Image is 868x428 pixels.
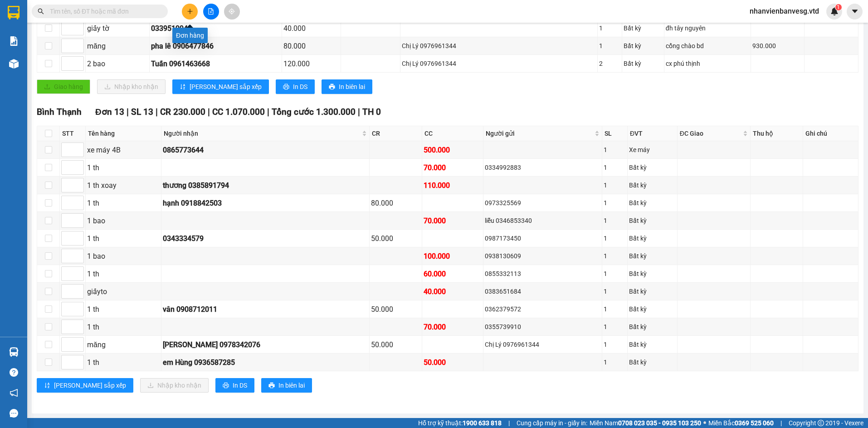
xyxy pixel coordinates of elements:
[599,59,620,69] div: 2
[604,322,626,332] div: 1
[602,126,628,141] th: SL
[44,382,50,389] span: sort-ascending
[604,251,626,261] div: 1
[163,339,368,350] div: [PERSON_NAME] 0978342076
[629,269,676,279] div: Bất kỳ
[268,382,275,389] span: printer
[604,339,626,349] div: 1
[486,128,593,138] span: Người gửi
[187,8,193,15] span: plus
[680,128,741,138] span: ĐC Giao
[87,180,160,191] div: 1 th xoay
[485,233,601,243] div: 0987173450
[54,380,126,390] span: [PERSON_NAME] sắp xếp
[362,107,381,117] span: TH 0
[87,233,160,244] div: 1 th
[156,107,158,117] span: |
[371,197,420,209] div: 80.000
[424,357,481,368] div: 50.000
[203,4,219,20] button: file-add
[38,8,44,15] span: search
[87,197,160,209] div: 1 th
[629,162,676,172] div: Bất kỳ
[272,107,356,117] span: Tổng cước 1.300.000
[604,216,626,226] div: 1
[604,198,626,208] div: 1
[86,126,161,141] th: Tên hàng
[485,304,601,314] div: 0362379572
[666,41,749,51] div: cổng chào bd
[371,233,420,244] div: 50.000
[752,41,803,51] div: 930.000
[87,23,148,34] div: giấy tờ
[604,304,626,314] div: 1
[485,286,601,296] div: 0383651684
[818,420,824,426] span: copyright
[151,58,280,69] div: Tuấn 0961463668
[485,251,601,261] div: 0938130609
[87,162,160,173] div: 1 th
[485,269,601,279] div: 0855332113
[485,339,601,349] div: Chị Lý 0976961344
[624,59,663,69] div: Bất kỳ
[424,215,481,226] div: 70.000
[283,84,289,91] span: printer
[163,304,368,315] div: vân 0908712011
[87,144,160,156] div: xe máy 4B
[629,251,676,261] div: Bất kỳ
[402,59,596,69] div: Chị Lý 0976961344
[87,304,160,315] div: 1 th
[485,322,601,332] div: 0355739910
[163,144,368,156] div: 0865773644
[87,321,160,333] div: 1 th
[233,380,247,390] span: In DS
[182,4,198,20] button: plus
[87,357,160,368] div: 1 th
[618,419,701,427] strong: 0708 023 035 - 0935 103 250
[95,107,124,117] span: Đơn 13
[215,378,254,393] button: printerIn DS
[629,339,676,349] div: Bất kỳ
[803,126,858,141] th: Ghi chú
[60,126,86,141] th: STT
[837,4,840,10] span: 1
[87,251,160,262] div: 1 bao
[424,144,481,156] div: 500.000
[604,233,626,243] div: 1
[163,180,368,191] div: thương 0385891794
[339,82,365,92] span: In biên lai
[212,107,265,117] span: CC 1.070.000
[624,41,663,51] div: Bất kỳ
[131,107,153,117] span: SL 13
[666,59,749,69] div: cx phú thịnh
[629,304,676,314] div: Bất kỳ
[629,357,676,367] div: Bất kỳ
[847,4,863,20] button: caret-down
[485,216,601,226] div: liễu 0346853340
[9,347,19,357] img: warehouse-icon
[208,107,210,117] span: |
[87,58,148,69] div: 2 bao
[208,8,214,15] span: file-add
[37,107,82,117] span: Bình Thạnh
[629,233,676,243] div: Bất kỳ
[283,23,340,34] div: 40.000
[418,418,502,428] span: Hỗ trợ kỹ thuật:
[508,418,510,428] span: |
[10,389,18,397] span: notification
[735,419,774,427] strong: 0369 525 060
[322,79,372,94] button: printerIn biên lai
[172,79,269,94] button: sort-ascending[PERSON_NAME] sắp xếp
[329,84,335,91] span: printer
[599,23,620,33] div: 1
[283,40,340,52] div: 80.000
[629,180,676,190] div: Bất kỳ
[751,126,803,141] th: Thu hộ
[140,378,209,393] button: downloadNhập kho nhận
[629,145,676,155] div: Xe máy
[87,40,148,52] div: măng
[604,145,626,155] div: 1
[463,419,502,427] strong: 1900 633 818
[708,418,774,428] span: Miền Bắc
[422,126,483,141] th: CC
